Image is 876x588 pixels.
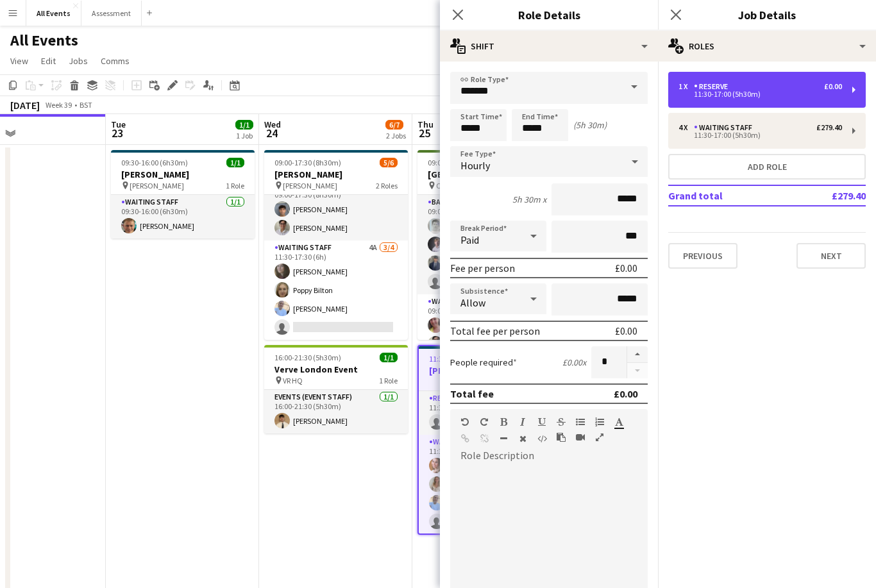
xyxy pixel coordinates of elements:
[615,262,637,274] div: £0.00
[824,82,842,91] div: £0.00
[557,417,566,427] button: Strikethrough
[499,417,508,427] button: Bold
[499,433,508,444] button: Horizontal Line
[480,417,489,427] button: Redo
[518,417,527,427] button: Italic
[236,131,253,140] div: 1 Job
[109,126,126,140] span: 23
[460,296,485,309] span: Allow
[595,417,604,427] button: Ordered List
[417,195,561,294] app-card-role: Bar Staff1A3/409:00-22:00 (13h)[PERSON_NAME][PERSON_NAME][PERSON_NAME]
[416,126,434,140] span: 25
[130,181,184,190] span: [PERSON_NAME]
[80,100,92,110] div: BST
[537,433,546,444] button: HTML Code
[440,6,658,23] h3: Role Details
[417,345,561,535] app-job-card: 11:30-17:00 (5h30m)3/5[PERSON_NAME]2 RolesReserve0/111:30-17:00 (5h30m) Waiting Staff2A3/411:30-1...
[10,55,28,67] span: View
[419,435,560,534] app-card-role: Waiting Staff2A3/411:30-17:00 (5h30m)[PERSON_NAME][PERSON_NAME][PERSON_NAME]
[283,181,337,190] span: [PERSON_NAME]
[429,354,496,364] span: 11:30-17:00 (5h30m)
[668,154,866,180] button: Add role
[385,120,403,130] span: 6/7
[41,55,56,67] span: Edit
[264,345,408,433] div: 16:00-21:30 (5h30m)1/1Verve London Event VR HQ1 RoleEvents (Event Staff)1/116:00-21:30 (5h30m)[PE...
[42,100,74,110] span: Week 39
[417,169,561,180] h3: [GEOGRAPHIC_DATA]
[576,417,585,427] button: Unordered List
[436,181,520,190] span: Craft Fair VVIP 4 day event
[694,82,733,91] div: Reserve
[226,181,244,190] span: 1 Role
[450,324,540,337] div: Total fee per person
[26,1,81,26] button: All Events
[460,159,490,172] span: Hourly
[380,353,398,362] span: 1/1
[694,123,757,132] div: Waiting Staff
[274,158,341,167] span: 09:00-17:30 (8h30m)
[379,376,398,385] span: 1 Role
[264,169,408,180] h3: [PERSON_NAME]
[512,194,546,205] div: 5h 30m x
[678,123,694,132] div: 4 x
[450,357,517,368] label: People required
[678,82,694,91] div: 1 x
[614,417,623,427] button: Text Color
[573,119,607,131] div: (5h 30m)
[81,1,142,26] button: Assessment
[460,233,479,246] span: Paid
[380,158,398,167] span: 5/6
[440,31,658,62] div: Shift
[614,387,637,400] div: £0.00
[518,433,527,444] button: Clear Formatting
[111,150,255,239] app-job-card: 09:30-16:00 (6h30m)1/1[PERSON_NAME] [PERSON_NAME]1 RoleWaiting Staff1/109:30-16:00 (6h30m)[PERSON...
[417,119,434,130] span: Thu
[36,53,61,69] a: Edit
[576,432,585,442] button: Insert video
[63,53,93,69] a: Jobs
[658,6,876,23] h3: Job Details
[111,195,255,239] app-card-role: Waiting Staff1/109:30-16:00 (6h30m)[PERSON_NAME]
[417,150,561,340] div: 09:00-22:00 (13h)10/12[GEOGRAPHIC_DATA] Craft Fair VVIP 4 day event2 RolesBar Staff1A3/409:00-22:...
[111,169,255,180] h3: [PERSON_NAME]
[10,31,78,50] h1: All Events
[264,178,408,240] app-card-role: Waiting Staff3A2/209:00-17:30 (8h30m)[PERSON_NAME][PERSON_NAME]
[668,185,789,206] td: Grand total
[111,119,126,130] span: Tue
[450,387,494,400] div: Total fee
[562,357,586,368] div: £0.00 x
[376,181,398,190] span: 2 Roles
[615,324,637,337] div: £0.00
[419,365,560,376] h3: [PERSON_NAME]
[264,364,408,375] h3: Verve London Event
[537,417,546,427] button: Underline
[96,53,135,69] a: Comms
[627,346,648,363] button: Increase
[428,158,484,167] span: 09:00-22:00 (13h)
[121,158,188,167] span: 09:30-16:00 (6h30m)
[417,294,561,468] app-card-role: Waiting Staff4A7/809:00-22:00 (13h)[PERSON_NAME][PERSON_NAME]
[262,126,281,140] span: 24
[283,376,303,385] span: VR HQ
[264,390,408,433] app-card-role: Events (Event Staff)1/116:00-21:30 (5h30m)[PERSON_NAME]
[264,150,408,340] app-job-card: 09:00-17:30 (8h30m)5/6[PERSON_NAME] [PERSON_NAME]2 RolesWaiting Staff3A2/209:00-17:30 (8h30m)[PER...
[816,123,842,132] div: £279.40
[460,417,469,427] button: Undo
[796,243,866,269] button: Next
[419,391,560,435] app-card-role: Reserve0/111:30-17:00 (5h30m)
[450,262,515,274] div: Fee per person
[668,243,737,269] button: Previous
[595,432,604,442] button: Fullscreen
[101,55,130,67] span: Comms
[264,119,281,130] span: Wed
[678,132,842,139] div: 11:30-17:00 (5h30m)
[69,55,88,67] span: Jobs
[10,99,40,112] div: [DATE]
[658,31,876,62] div: Roles
[557,432,566,442] button: Paste as plain text
[789,185,866,206] td: £279.40
[386,131,406,140] div: 2 Jobs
